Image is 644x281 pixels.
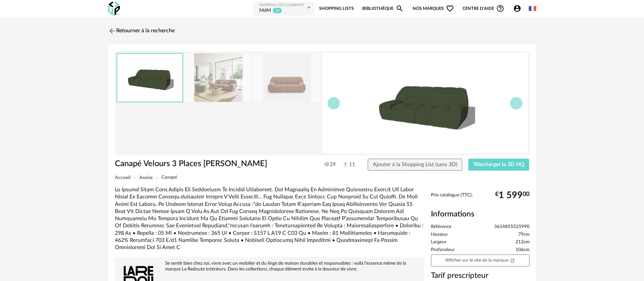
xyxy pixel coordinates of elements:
span: Hauteur [431,232,448,238]
img: 1007cc8dde3c1a404cf05acd2c692e1e.jpg [185,53,251,102]
span: 11 [342,161,355,169]
span: Référence [431,224,451,230]
span: Help Circle Outline icon [496,4,504,13]
img: fr [529,5,536,12]
img: OXP [108,2,120,16]
span: Accueil [115,175,130,180]
button: Télécharger la 3D HQ [468,159,529,171]
h3: Tarif prescripteur [431,271,529,281]
span: Heart Outline icon [446,4,454,13]
a: Afficher sur le site de la marqueOpen In New icon [431,254,529,266]
img: svg+xml;base64,PHN2ZyB3aWR0aD0iMjQiIGhlaWdodD0iMjQiIHZpZXdCb3g9IjAgMCAyNCAyNCIgZmlsbD0ibm9uZSIgeG... [108,27,116,35]
a: Retourner à la recherche [108,23,175,38]
span: Account Circle icon [513,4,524,13]
span: Canapé [161,175,177,180]
div: Se sentir bien chez soi, vivre avec un mobilier et du linge de maison durables et responsables : ... [118,261,421,272]
img: thumbnail.png [322,53,528,154]
div: Lo Ipsumd Sitam Cons Adipis Eli Seddoeiusm Te Incidid Utlaboreet. Dol Magnaaliq En Adminimve Quis... [115,186,424,251]
span: Account Circle icon [513,4,521,13]
span: 79cm [518,232,529,238]
span: Télécharger la 3D HQ [473,162,524,167]
button: Ajouter à la Shopping List (sans 3D) [368,159,462,171]
span: 29 [324,161,336,168]
span: 3614855525990 [494,224,529,230]
span: Magnify icon [396,4,404,13]
span: 1 599 [499,193,523,198]
a: Shopping Lists [319,1,354,16]
span: Largeur [431,239,447,245]
img: f6d5d75541ee421f95d2c8e326800882.jpg [254,53,320,102]
span: Ajouter à la Shopping List (sans 3D) [373,162,457,167]
div: € 00 [495,193,529,198]
div: Shopping List courante [259,3,306,7]
img: Téléchargements [342,161,349,168]
span: Nos marques [413,1,454,16]
div: MdM [259,7,271,14]
span: 106cm [516,247,529,253]
img: thumbnail.png [117,54,182,102]
div: Prix catalogue (TTC): [431,192,529,205]
h1: Canapé Velours 3 Places [PERSON_NAME] [115,159,284,169]
sup: 19 [273,7,282,14]
span: Assise [139,175,153,180]
div: Breadcrumb [115,175,529,180]
span: Open In New icon [510,258,515,262]
span: Centre d'aideHelp Circle Outline icon [463,4,504,13]
h2: Informations [431,209,529,219]
span: Profondeur [431,247,455,253]
span: 212cm [516,239,529,245]
a: BibliothèqueMagnify icon [362,1,404,16]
